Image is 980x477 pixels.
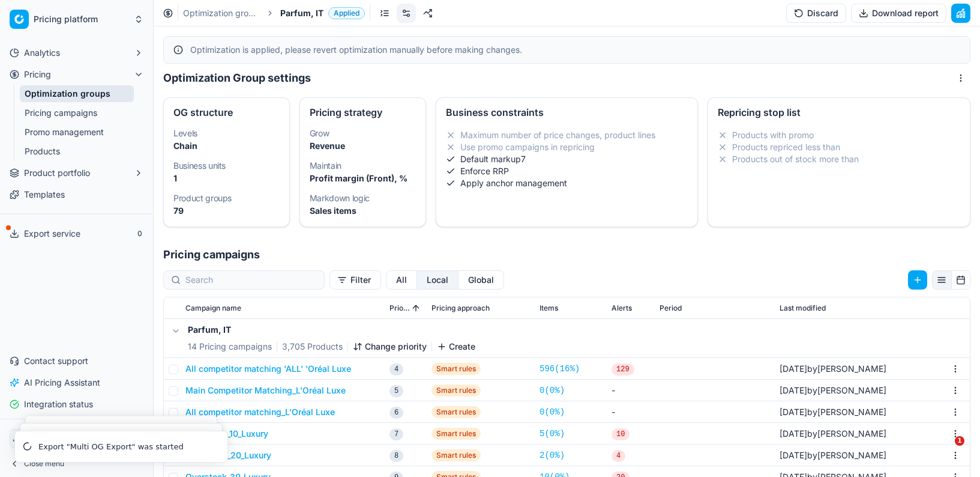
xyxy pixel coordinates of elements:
[328,7,365,19] span: Applied
[24,377,100,389] span: AI Pricing Assistant
[329,270,381,290] button: Filter
[20,85,134,102] a: Optimization groups
[431,428,481,440] span: Smart rules
[780,406,886,418] div: by [PERSON_NAME]
[5,163,148,183] button: Product portfolio
[410,302,422,314] button: Sorted by Priority ascending
[607,401,655,423] td: -
[5,373,148,392] button: AI Pricing Assistant
[185,303,241,313] span: Campaign name
[24,355,88,367] span: Contact support
[446,177,688,189] li: Apply anchor management
[718,141,960,153] li: Products repriced less than
[20,124,134,141] a: Promo management
[718,108,960,117] div: Repricing stop list
[173,129,280,138] dt: Levels
[353,341,427,353] button: Change priority
[389,450,403,462] span: 8
[5,185,148,204] a: Templates
[185,363,351,375] button: All competitor matching 'ALL' 'Oréal Luxe
[780,428,807,439] span: [DATE]
[612,303,632,313] span: Alerts
[612,450,625,462] span: 4
[173,173,177,183] strong: 1
[718,129,960,141] li: Products with promo
[446,141,688,153] li: Use promo campaigns in repricing
[190,44,960,56] div: Optimization is applied, please revert optimization manually before making changes.
[607,380,655,401] td: -
[780,449,886,461] div: by [PERSON_NAME]
[718,153,960,165] li: Products out of stock more than
[437,341,475,353] button: Create
[540,449,565,461] a: 2(0%)
[5,224,148,243] button: Export service
[540,428,565,440] a: 5(0%)
[955,436,964,446] span: 1
[540,384,565,396] a: 0(0%)
[24,167,90,179] span: Product portfolio
[310,205,356,216] strong: Sales items
[185,428,268,440] button: Overstock_10_Luxury
[5,351,148,371] button: Contact support
[280,7,365,19] span: Parfum, ITApplied
[10,430,28,448] span: JW
[173,162,280,170] dt: Business units
[310,194,416,202] dt: Markdown logic
[780,303,826,313] span: Last modified
[612,363,634,375] span: 129
[24,47,60,59] span: Analytics
[24,398,93,410] span: Integration status
[389,428,403,440] span: 7
[5,65,148,84] button: Pricing
[20,105,134,121] a: Pricing campaigns
[24,189,65,201] span: Templates
[34,14,129,25] span: Pricing platform
[780,384,886,396] div: by [PERSON_NAME]
[540,406,565,418] a: 0(0%)
[389,407,403,419] span: 6
[431,449,481,461] span: Smart rules
[5,395,148,414] button: Integration status
[431,303,490,313] span: Pricing approach
[310,129,416,138] dt: Grow
[310,141,345,151] strong: Revenue
[417,270,458,290] button: local
[280,7,323,19] span: Parfum, IT
[185,406,335,418] button: All competitor matching_L'Oréal Luxe
[183,7,260,19] a: Optimization groups
[930,436,959,465] iframe: Intercom live chat
[386,270,417,290] button: all
[185,274,317,286] input: Search
[20,143,134,160] a: Products
[446,165,688,177] li: Enforce RRP
[24,68,51,81] span: Pricing
[24,228,80,240] span: Export service
[154,246,980,263] h1: Pricing campaigns
[5,424,148,453] button: JW[PERSON_NAME][PERSON_NAME][EMAIL_ADDRESS][DOMAIN_NAME]
[24,459,64,469] span: Close menu
[163,70,311,87] h1: Optimization Group settings
[780,363,807,374] span: [DATE]
[780,428,886,440] div: by [PERSON_NAME]
[183,7,365,19] nav: breadcrumb
[185,449,271,461] button: Overstock_20_Luxury
[310,108,416,117] div: Pricing strategy
[780,363,886,375] div: by [PERSON_NAME]
[389,363,403,375] span: 4
[431,363,481,375] span: Smart rules
[786,4,846,23] button: Discard
[458,270,504,290] button: global
[310,162,416,170] dt: Maintain
[446,153,688,165] li: Default markup 7
[5,455,148,472] button: Close menu
[660,303,682,313] span: Period
[188,341,272,353] span: 14 Pricing campaigns
[5,5,148,34] button: Pricing platform
[540,363,580,375] a: 596(16%)
[389,385,403,397] span: 5
[173,141,197,151] strong: Chain
[780,450,807,460] span: [DATE]
[780,385,807,395] span: [DATE]
[612,428,630,440] span: 10
[389,303,410,313] span: Priority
